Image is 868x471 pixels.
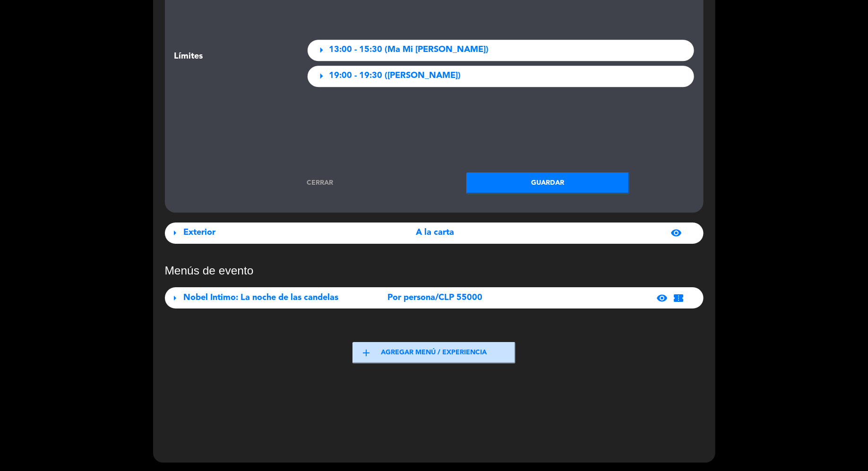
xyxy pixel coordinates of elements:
span: Exterior [184,228,216,237]
span: confirmation_number [673,292,684,304]
span: arrow_right [315,43,328,57]
span: 19:00 - 19:30 ([PERSON_NAME]) [329,69,461,83]
span: Por persona/CLP 55000 [388,291,483,305]
span: Nobel Intimo: La noche de las candelas [184,293,339,302]
button: Guardar [466,172,629,194]
a: Cerrar [239,178,402,188]
h3: Menús de evento [165,264,704,277]
span: add [361,347,372,359]
span: Límites [174,50,203,92]
span: A la carta [416,226,455,240]
span: arrow_right [170,292,181,304]
button: addAgregar menú / experiencia [352,342,516,363]
span: 13:00 - 15:30 (Ma Mi [PERSON_NAME]) [329,43,489,57]
span: visibility [670,227,682,239]
span: arrow_right [315,69,328,83]
span: visibility [656,292,668,304]
span: arrow_right [170,227,181,239]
